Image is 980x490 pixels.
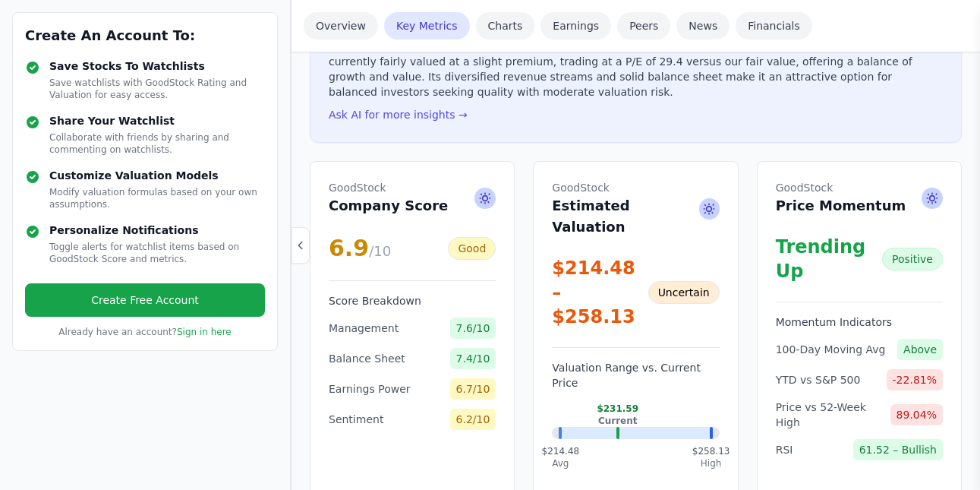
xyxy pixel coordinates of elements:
span: -22.81% [887,369,943,390]
div: Trending Up [776,235,882,283]
span: GoodStock [552,180,699,195]
h3: Momentum Indicators [776,315,943,330]
p: Collaborate with friends by sharing and commenting on watchlists. [49,131,265,156]
p: Toggle alerts for watchlist items based on GoodStock Score and metrics. [49,241,265,265]
span: GoodStock [329,180,448,195]
button: Ask AI for more insights → [329,107,468,122]
div: Positive [882,248,943,270]
h4: Customize Valuation Models [49,168,265,183]
h2: Price Momentum [776,180,906,217]
a: Charts [476,12,535,40]
span: Sentiment [329,412,383,427]
a: Sign in here [177,327,232,337]
span: Price vs 52-Week High [776,400,890,430]
p: Already have an account? [25,326,265,338]
div: Uncertain [648,281,720,304]
span: 61.52 – Bullish [853,439,943,460]
span: YTD vs S&P 500 [776,372,861,387]
a: Create Free Account [25,283,265,317]
p: Save watchlists with GoodStock Rating and Valuation for easy access. [49,77,265,101]
span: /10 [369,243,391,259]
h2: Company Score [329,180,448,217]
span: 7.4/10 [450,348,496,369]
h4: Share Your Watchlist [49,113,265,128]
span: 6.7/10 [450,378,496,400]
h4: Save Stocks To Watchlists [49,58,265,74]
span: Ask AI [922,188,943,209]
div: $214.48 [542,445,580,469]
a: News [676,12,729,40]
span: Ask AI [474,188,496,209]
div: Good [448,237,496,260]
a: Financials [736,12,812,40]
h3: Create An Account To: [25,25,265,46]
div: Current [597,415,638,427]
h4: Personalize Notifications [49,223,265,238]
span: Management [329,321,399,336]
a: Peers [617,12,670,40]
div: High [692,457,730,469]
div: Avg [542,457,580,469]
div: $258.13 [692,445,730,469]
span: GoodStock [776,180,906,195]
h3: Valuation Range vs. Current Price [552,360,719,390]
p: Apple Inc. remains a leading player in consumer electronics and digital services, supported by a ... [329,24,915,100]
span: Balance Sheet [329,351,405,366]
div: 6.9 [329,235,391,262]
span: Above [897,339,943,360]
div: $214.48 – $258.13 [552,256,648,329]
span: 7.6/10 [450,318,496,339]
span: RSI [776,442,793,457]
p: Modify valuation formulas based on your own assumptions. [49,186,265,210]
span: Earnings Power [329,381,411,397]
a: Key Metrics [384,12,470,40]
a: Overview [304,12,378,40]
h3: Score Breakdown [329,293,496,308]
span: 100-Day Moving Avg [776,342,886,357]
span: 6.2/10 [450,409,496,430]
div: $231.59 [597,403,638,427]
span: Ask AI [699,198,720,220]
span: 89.04% [890,404,943,425]
a: Earnings [540,12,611,40]
h2: Estimated Valuation [552,180,699,238]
